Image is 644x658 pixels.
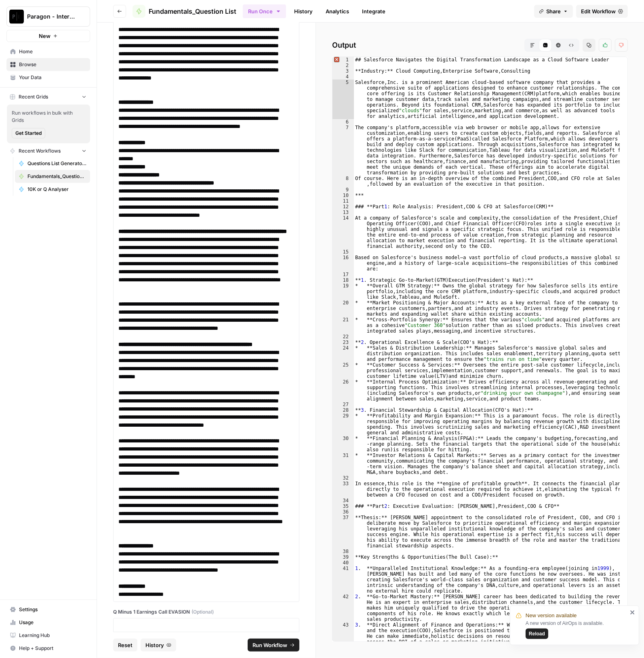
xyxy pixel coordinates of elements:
[333,345,354,362] div: 24
[333,436,354,453] div: 30
[6,91,90,103] button: Recent Grids
[333,63,354,68] div: 2
[333,277,354,283] div: 18
[333,272,354,277] div: 17
[192,608,214,616] span: (Optional)
[333,187,354,193] div: 9
[333,402,354,407] div: 27
[333,453,354,475] div: 31
[526,629,548,639] button: Reload
[27,13,76,21] span: Paragon - Internal Usage
[243,4,286,18] button: Run Once
[333,68,354,74] div: 3
[289,5,318,18] a: History
[333,215,354,249] div: 14
[333,119,354,125] div: 6
[333,80,354,119] div: 5
[333,407,354,413] div: 28
[333,334,354,339] div: 22
[333,560,354,566] div: 40
[526,612,577,620] span: New version available
[333,566,354,594] div: 41
[19,632,86,639] span: Learning Hub
[6,58,90,71] a: Browse
[27,160,86,167] span: Questions List Generator 2.0
[333,481,354,498] div: 33
[149,6,236,16] span: Fundamentals_Question List
[332,39,628,52] h2: Output
[333,255,354,272] div: 16
[526,620,627,639] div: A new version of AirOps is available.
[333,193,354,198] div: 10
[19,93,48,101] span: Recent Grids
[27,173,86,180] span: Fundamentals_Question List
[133,5,236,18] a: Fundamentals_Question List
[333,283,354,300] div: 19
[333,509,354,515] div: 36
[19,606,86,613] span: Settings
[333,594,354,622] div: 42
[6,30,90,42] button: New
[15,183,90,196] a: 10K or Q Analyser
[576,5,628,18] a: Edit Workflow
[19,74,86,81] span: Your Data
[113,608,299,616] label: Q Minus 1 Earnings Call EVASION
[333,554,354,560] div: 39
[15,130,42,137] span: Get Started
[113,639,137,652] button: Reset
[333,549,354,554] div: 38
[333,74,354,80] div: 4
[253,641,287,649] span: Run Workflow
[15,157,90,170] a: Questions List Generator 2.0
[27,186,86,193] span: 10K or Q Analyser
[6,71,90,84] a: Your Data
[333,622,354,656] div: 43
[546,7,561,15] span: Share
[6,45,90,58] a: Home
[534,5,573,18] button: Share
[333,379,354,402] div: 26
[630,609,636,616] button: close
[333,339,354,345] div: 23
[118,641,133,649] span: Reset
[333,210,354,215] div: 13
[19,619,86,626] span: Usage
[333,498,354,503] div: 34
[333,198,354,204] div: 11
[19,48,86,55] span: Home
[333,413,354,436] div: 29
[248,639,299,652] button: Run Workflow
[333,176,354,187] div: 8
[6,145,90,157] button: Recent Workflows
[145,641,164,649] span: History
[19,147,61,155] span: Recent Workflows
[12,128,45,138] button: Get Started
[333,317,354,334] div: 21
[581,7,616,15] span: Edit Workflow
[333,515,354,549] div: 37
[333,204,354,210] div: 12
[333,249,354,255] div: 15
[19,645,86,652] span: Help + Support
[321,5,354,18] a: Analytics
[6,616,90,629] a: Usage
[529,630,545,637] span: Reload
[333,300,354,317] div: 20
[333,362,354,379] div: 25
[6,642,90,655] button: Help + Support
[19,61,86,68] span: Browse
[6,603,90,616] a: Settings
[6,6,90,27] button: Workspace: Paragon - Internal Usage
[141,639,176,652] button: History
[9,9,24,24] img: Paragon - Internal Usage Logo
[333,57,354,63] div: 1
[357,5,390,18] a: Integrate
[333,125,354,176] div: 7
[12,109,85,124] span: Run workflows in bulk with Grids
[333,57,340,63] span: Error, read annotations row 1
[15,170,90,183] a: Fundamentals_Question List
[6,629,90,642] a: Learning Hub
[333,503,354,509] div: 35
[333,475,354,481] div: 32
[39,32,51,40] span: New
